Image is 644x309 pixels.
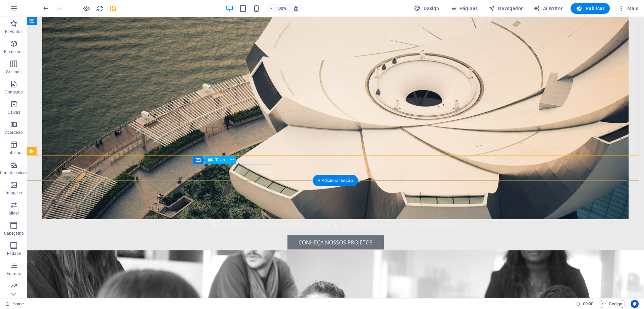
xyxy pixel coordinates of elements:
[583,300,593,308] span: 00 00
[7,150,21,155] p: Tabelas
[313,175,358,186] div: + Adicionar seção
[6,190,22,196] p: Imagens
[9,210,19,216] p: Slider
[42,4,50,12] button: undo
[5,29,22,34] p: Favoritos
[631,300,639,308] button: Usercentrics
[215,158,225,162] span: Texto
[7,251,21,256] p: Rodapé
[533,5,562,12] span: AI Writer
[42,5,50,12] i: Desfazer: Alterar texto (Ctrl+Z)
[5,300,24,308] a: Clique para cancelar a seleção. Clique duas vezes para abrir as Páginas
[414,5,439,12] span: Design
[486,3,525,14] button: Navegador
[96,5,104,12] i: Recarregar página
[618,5,638,12] span: Mais
[293,5,299,11] i: Ao redimensionar, ajusta automaticamente o nível de zoom para caber no dispositivo escolhido.
[5,89,23,95] p: Conteúdo
[602,300,622,308] span: Código
[8,110,20,115] p: Caixas
[576,5,604,12] span: Publicar
[109,4,117,12] button: save
[4,231,24,236] p: Cabeçalho
[7,271,21,276] p: Formas
[447,3,480,14] button: Páginas
[488,5,523,12] span: Navegador
[266,4,289,12] button: 100%
[531,3,565,14] button: AI Writer
[411,3,442,14] button: Design
[96,4,104,12] button: reload
[276,4,286,12] h6: 100%
[411,3,442,14] div: Design (Ctrl+Alt+Y)
[82,4,90,12] button: Clique aqui para sair do modo de visualização e continuar editando
[576,300,594,308] h6: Tempo de sessão
[588,301,589,306] span: :
[450,5,478,12] span: Páginas
[5,130,23,135] p: Acordeão
[571,3,610,14] button: Publicar
[615,3,641,14] button: Mais
[109,5,117,12] i: Salvar (Ctrl+S)
[599,300,625,308] button: Código
[4,49,23,54] p: Elementos
[6,69,21,75] p: Colunas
